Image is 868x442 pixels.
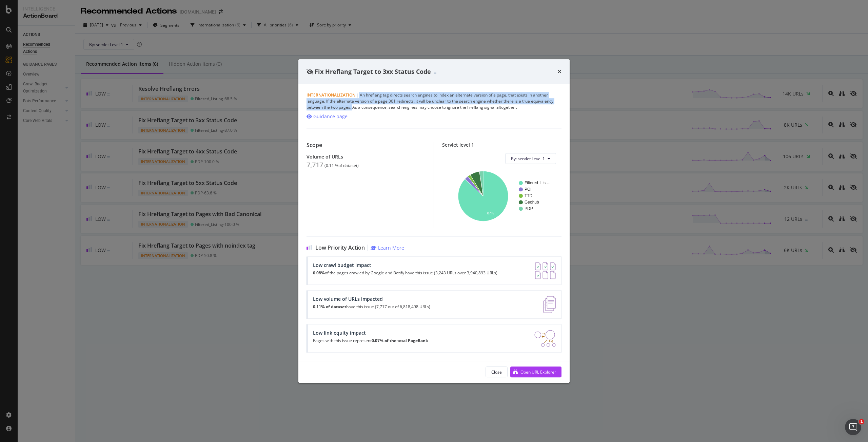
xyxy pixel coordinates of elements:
div: Close [491,369,502,375]
div: Guidance page [313,113,348,120]
text: POI [525,187,532,192]
div: Volume of URLs [307,154,426,160]
svg: A chart. [448,169,556,223]
text: Filtered_List… [525,181,551,186]
div: Servlet level 1 [442,142,561,148]
button: Open URL Explorer [510,366,561,377]
div: 7,717 [307,161,323,169]
span: By: servlet Level 1 [511,156,545,162]
img: Equal [434,72,436,74]
div: times [557,67,561,76]
span: Internationalization [307,92,355,98]
img: DDxVyA23.png [534,330,556,347]
a: Guidance page [307,113,348,120]
img: AY0oso9MOvYAAAAASUVORK5CYII= [535,262,556,279]
div: Low crawl budget impact [313,262,497,268]
text: Geohub [525,200,539,205]
div: An hreflang tag directs search engines to index an alternate version of a page, that exists in an... [307,92,561,110]
p: have this issue (7,717 out of 6,818,498 URLs) [313,304,430,309]
text: PDP [525,207,533,211]
div: Low volume of URLs impacted [313,296,430,302]
text: 87% [487,211,494,215]
img: e5DMFwAAAABJRU5ErkJggg== [543,296,556,313]
a: Learn More [371,245,404,251]
span: 1 [859,419,864,424]
div: Scope [307,142,426,148]
span: | [356,92,359,98]
strong: 0.11% of dataset [313,304,346,310]
div: ( 0.11 % of dataset ) [324,163,359,168]
p: of the pages crawled by Google and Botify have this issue (3,243 URLs over 3,940,893 URLs) [313,271,497,275]
div: Low link equity impact [313,330,428,336]
iframe: Intercom live chat [845,419,861,435]
div: eye-slash [307,69,313,75]
strong: 0.08% [313,270,325,276]
div: modal [298,59,570,383]
strong: 0.07% of the total PageRank [372,338,428,343]
p: Pages with this issue represent [313,338,428,343]
button: Close [486,366,508,377]
button: By: servlet Level 1 [505,153,556,164]
span: Fix Hreflang Target to 3xx Status Code [315,67,431,76]
div: Learn More [378,245,404,251]
span: Low Priority Action [315,245,365,251]
text: TTD [525,194,533,198]
div: Open URL Explorer [520,369,556,375]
